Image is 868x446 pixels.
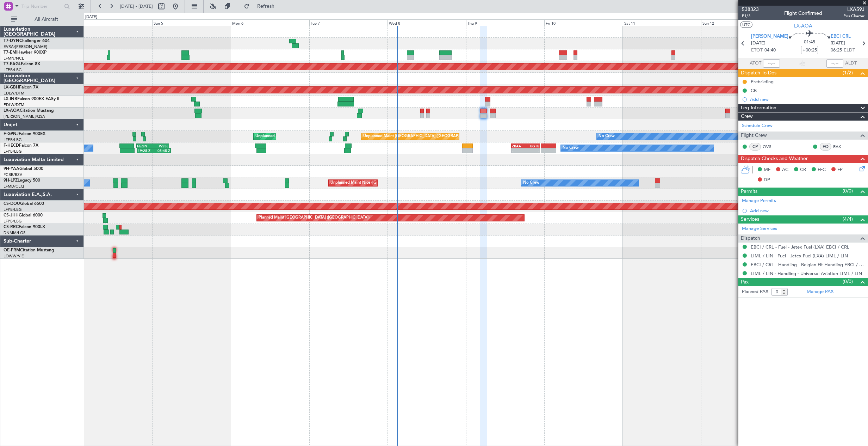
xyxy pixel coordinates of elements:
div: - [512,148,526,153]
a: T7-EAGLFalcon 8X [4,62,40,66]
span: CS-RRC [4,225,19,229]
input: Trip Number [21,1,62,12]
a: LX-INBFalcon 900EX EASy II [4,97,59,101]
span: 06:25 [831,47,842,54]
span: CS-DOU [4,202,20,206]
div: - [526,148,539,153]
span: (1/2) [843,69,853,77]
span: [DATE] - [DATE] [120,3,153,10]
a: Manage PAX [807,288,833,295]
div: Prebriefing [751,79,774,85]
div: No Crew [599,131,615,142]
div: Wed 8 [387,19,466,26]
span: MF [764,166,770,173]
div: FO [820,143,831,151]
button: Refresh [241,1,283,12]
div: 05:45 Z [154,148,170,153]
div: Sat 4 [74,19,153,26]
a: LFPB/LBG [4,207,22,212]
a: EBCI / CRL - Handling - Belgian Flt Handling EBCI / CRL [751,262,864,268]
span: Refresh [251,4,281,9]
a: T7-EMIHawker 900XP [4,50,46,55]
a: LIML / LIN - Fuel - Jetex Fuel (LXA) LIML / LIN [751,253,848,259]
span: LX-AOA [4,109,20,113]
span: LX-GBH [4,85,19,90]
span: (0/0) [843,278,853,285]
span: LX-AOA [794,22,812,30]
span: [PERSON_NAME] [751,33,788,40]
a: 9H-LPZLegacy 500 [4,178,40,183]
button: All Aircraft [8,14,76,25]
span: Crew [741,112,753,121]
span: EBCI CRL [831,33,851,40]
div: Fri 10 [544,19,623,26]
span: 9H-LPZ [4,178,18,183]
div: Planned Maint [GEOGRAPHIC_DATA] ([GEOGRAPHIC_DATA]) [259,213,370,223]
div: Thu 9 [466,19,545,26]
a: CS-DOUGlobal 6500 [4,202,44,206]
span: CS-JHH [4,213,19,218]
div: Add new [750,96,864,102]
span: All Aircraft [18,17,74,22]
span: Dispatch [741,234,760,243]
a: F-GPNJFalcon 900EX [4,132,45,136]
span: (4/4) [843,215,853,223]
div: Flight Confirmed [784,10,822,17]
a: F-HECDFalcon 7X [4,143,38,148]
a: LX-AOACitation Mustang [4,109,54,113]
span: LXA59J [843,6,864,13]
span: ALDT [845,60,857,67]
a: LFPB/LBG [4,149,22,154]
a: 9H-YAAGlobal 5000 [4,167,43,171]
a: LOWW/VIE [4,253,24,259]
a: LFPB/LBG [4,137,22,142]
span: [DATE] [831,40,845,47]
div: Unplanned Maint [GEOGRAPHIC_DATA] ([GEOGRAPHIC_DATA]) [363,131,479,142]
div: Sun 12 [701,19,780,26]
a: LFPB/LBG [4,67,22,73]
div: Unplanned Maint [GEOGRAPHIC_DATA] ([GEOGRAPHIC_DATA]) [255,131,371,142]
div: Sun 5 [152,19,231,26]
div: WSSL [153,144,168,148]
a: T7-DYNChallenger 604 [4,39,50,43]
span: ATOT [750,60,761,67]
div: 19:25 Z [138,148,154,153]
button: UTC [740,22,752,28]
a: Manage Services [742,225,777,232]
span: F-GPNJ [4,132,19,136]
span: P1/3 [742,13,759,19]
div: No Crew [523,178,539,188]
div: Mon 6 [231,19,309,26]
a: EDLW/DTM [4,102,24,108]
a: Schedule Crew [742,122,773,129]
a: CS-JHHGlobal 6000 [4,213,43,218]
a: EDLW/DTM [4,91,24,96]
a: RAK [833,143,849,150]
a: QVS [763,143,779,150]
span: Permits [741,188,757,196]
span: Dispatch To-Dos [741,69,776,77]
div: [DATE] [85,14,97,20]
span: 9H-YAA [4,167,19,171]
a: LX-GBHFalcon 7X [4,85,38,90]
span: FFC [818,166,826,173]
a: LIML / LIN - Handling - Universal Aviation LIML / LIN [751,270,862,276]
span: F-HECD [4,143,19,148]
label: Planned PAX [742,288,768,295]
div: UGTB [526,144,539,148]
span: [DATE] [751,40,765,47]
div: Tue 7 [309,19,388,26]
span: AC [782,166,788,173]
div: CP [749,143,761,151]
span: FP [837,166,843,173]
span: LX-INB [4,97,17,101]
a: LFMD/CEQ [4,184,24,189]
span: T7-DYN [4,39,19,43]
span: Flight Crew [741,132,767,140]
div: CB [751,87,757,93]
input: --:-- [763,59,780,68]
div: HEGN [137,144,153,148]
a: FCBB/BZV [4,172,22,177]
a: Manage Permits [742,197,776,204]
div: ZBAA [512,144,526,148]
